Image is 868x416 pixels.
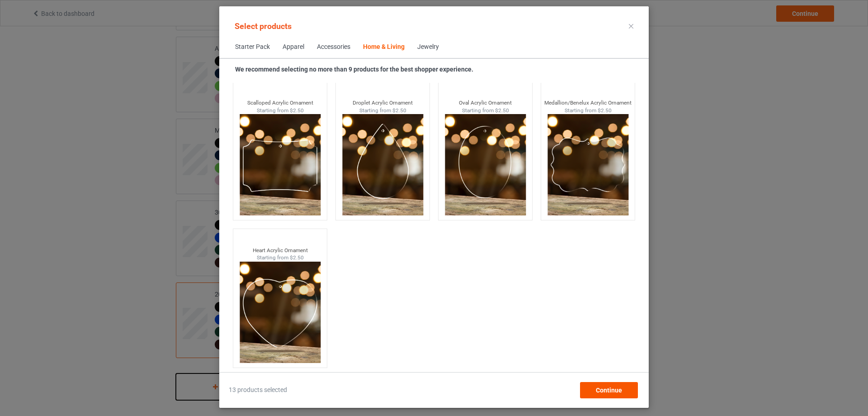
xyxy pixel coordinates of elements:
div: Jewelry [417,43,439,52]
div: Accessories [317,43,350,52]
div: Starting from [233,254,327,262]
div: Heart Acrylic Ornament [233,247,327,254]
span: $2.50 [392,107,406,114]
img: heart-thumbnail.png [240,262,321,363]
div: Medallion/Benelux Acrylic Ornament [541,99,635,107]
img: medallion-thumbnail.png [547,114,628,215]
strong: We recommend selecting no more than 9 products for the best shopper experience. [235,66,473,73]
span: Select products [235,21,292,31]
div: Droplet Acrylic Ornament [336,99,430,107]
span: 13 products selected [229,386,287,395]
div: Home & Living [363,43,405,52]
div: Starting from [233,107,327,115]
div: Apparel [283,43,304,52]
span: Starter Pack [229,36,276,58]
img: oval-thumbnail.png [445,114,526,215]
span: $2.50 [495,107,509,114]
span: $2.50 [290,254,304,261]
span: $2.50 [290,107,304,114]
img: drop-thumbnail.png [342,114,423,215]
div: Continue [580,382,638,398]
div: Starting from [336,107,430,115]
span: Continue [596,387,622,394]
div: Oval Acrylic Ornament [439,99,533,107]
span: $2.50 [598,107,612,114]
div: Starting from [439,107,533,115]
div: Starting from [541,107,635,115]
div: Scalloped Acrylic Ornament [233,99,327,107]
img: scalloped-thumbnail.png [240,114,321,215]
